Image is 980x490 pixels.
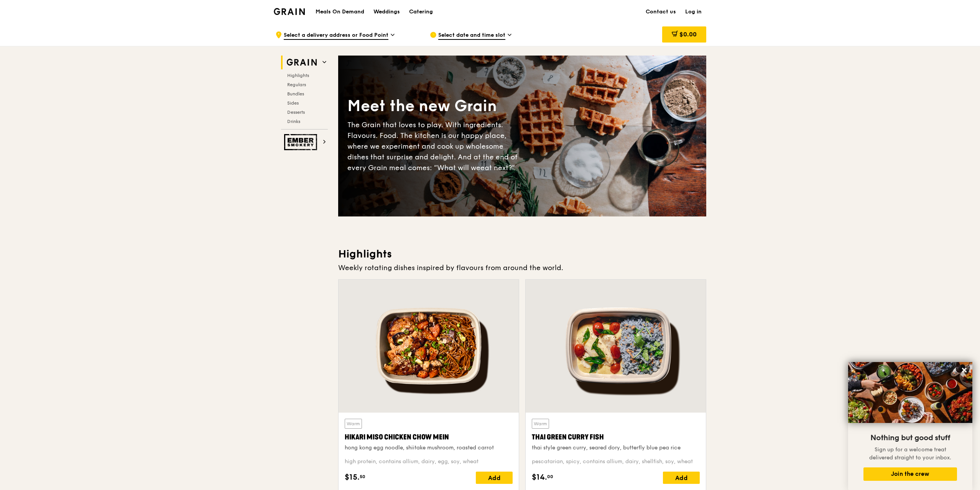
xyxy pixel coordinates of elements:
[641,0,681,23] a: Contact us
[848,362,972,423] img: DSC07876-Edit02-Large.jpeg
[869,446,951,461] span: Sign up for a welcome treat delivered straight to your inbox.
[547,474,553,480] span: 00
[532,432,700,442] div: Thai Green Curry Fish
[679,31,697,38] span: $0.00
[409,0,433,23] div: Catering
[338,262,706,273] div: Weekly rotating dishes inspired by flavours from around the world.
[338,247,706,261] h3: Highlights
[287,110,305,115] span: Desserts
[532,419,549,429] div: Warm
[287,100,299,106] span: Sides
[274,8,305,15] img: Grain
[345,472,360,483] span: $15.
[284,56,319,69] img: Grain web logo
[532,458,700,465] div: pescatarian, spicy, contains allium, dairy, shellfish, soy, wheat
[287,91,304,97] span: Bundles
[476,472,513,484] div: Add
[284,31,388,40] span: Select a delivery address or Food Point
[863,467,957,481] button: Join the crew
[870,433,950,442] span: Nothing but good stuff
[360,474,365,480] span: 50
[404,0,437,23] a: Catering
[345,444,513,452] div: hong kong egg noodle, shiitake mushroom, roasted carrot
[480,164,515,172] span: eat next?”
[438,31,505,40] span: Select date and time slot
[316,8,364,16] h1: Meals On Demand
[287,73,309,78] span: Highlights
[347,96,522,116] div: Meet the new Grain
[345,458,513,465] div: high protein, contains allium, dairy, egg, soy, wheat
[287,119,300,124] span: Drinks
[532,472,547,483] span: $14.
[663,472,700,484] div: Add
[373,0,400,23] div: Weddings
[345,432,513,442] div: Hikari Miso Chicken Chow Mein
[958,364,970,376] button: Close
[369,0,404,23] a: Weddings
[287,82,306,87] span: Regulars
[681,0,706,23] a: Log in
[345,419,362,429] div: Warm
[284,134,319,150] img: Ember Smokery web logo
[347,120,522,173] div: The Grain that loves to play. With ingredients. Flavours. Food. The kitchen is our happy place, w...
[532,444,700,452] div: thai style green curry, seared dory, butterfly blue pea rice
